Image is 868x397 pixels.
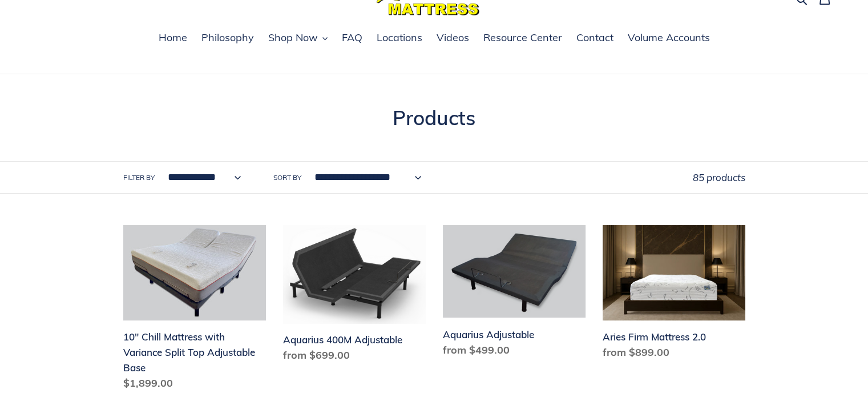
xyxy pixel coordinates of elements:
[273,173,301,183] label: Sort by
[268,31,318,45] span: Shop Now
[371,30,428,47] a: Locations
[571,30,619,47] a: Contact
[201,31,254,45] span: Philosophy
[693,171,745,183] span: 85 products
[443,225,586,362] a: Aquarius Adjustable
[123,225,266,395] a: 10" Chill Mattress with Variance Split Top Adjustable Base
[576,31,613,45] span: Contact
[622,30,716,47] a: Volume Accounts
[431,30,475,47] a: Videos
[478,30,568,47] a: Resource Center
[336,30,368,47] a: FAQ
[603,225,745,364] a: Aries Firm Mattress 2.0
[437,31,469,45] span: Videos
[153,30,193,47] a: Home
[196,30,260,47] a: Philosophy
[393,105,475,130] span: Products
[342,31,362,45] span: FAQ
[263,30,333,47] button: Shop Now
[377,31,422,45] span: Locations
[483,31,562,45] span: Resource Center
[283,225,426,367] a: Aquarius 400M Adjustable
[628,31,710,45] span: Volume Accounts
[159,31,187,45] span: Home
[123,173,155,183] label: Filter by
